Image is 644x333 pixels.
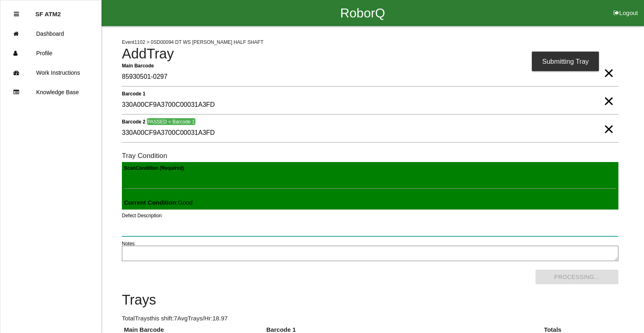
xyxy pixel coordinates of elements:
span: : Good [124,199,193,206]
a: Profile [0,43,101,63]
p: Total Trays this shift: 7 Avg Trays /Hr: 18.97 [122,314,618,323]
b: Main Barcode [122,63,154,68]
span: PASSED = Barcode 1 [147,118,195,125]
h4: Add Tray [122,46,618,62]
b: Scan Condition (Required) [124,165,184,171]
a: Work Instructions [0,63,101,82]
a: Dashboard [0,24,101,43]
b: Current Condition [124,199,176,206]
span: Clear Input [603,57,614,73]
h6: Tray Condition [122,152,618,160]
div: Submitting Tray [532,52,599,71]
label: Notes [122,240,134,247]
div: Close [14,4,19,24]
label: Defect Description [122,212,162,219]
span: Clear Input [603,113,614,129]
p: SF ATM2 [35,4,61,17]
span: Clear Input [603,85,614,101]
b: Barcode 2 [122,119,145,124]
h4: Trays [122,292,618,308]
input: Required [122,68,618,86]
b: Barcode 1 [122,91,145,96]
span: Event 1102 > 0SD00094 DT WS [PERSON_NAME] HALF SHAFT [122,39,263,45]
a: Knowledge Base [0,82,101,102]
